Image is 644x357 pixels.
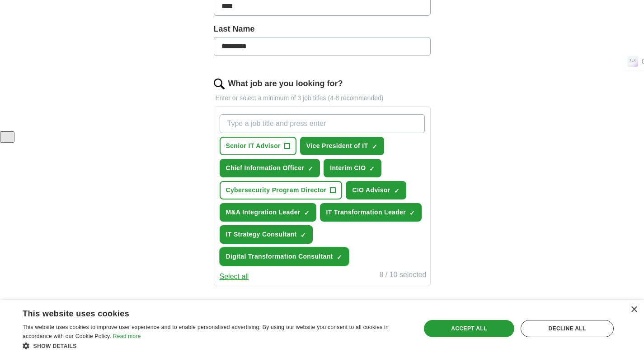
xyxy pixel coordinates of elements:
[352,185,390,195] span: CIO Advisor
[226,141,281,151] span: Senior IT Advisor
[394,187,400,195] span: ✓
[23,324,389,339] span: This website uses cookies to improve user experience and to enable personalised advertising. By u...
[308,165,313,172] span: ✓
[369,165,375,172] span: ✓
[300,137,384,155] button: Vice President of IT✓
[23,341,409,350] div: Show details
[226,163,305,173] span: Chief Information Officer
[226,208,301,217] span: M&A Integration Leader
[409,209,415,217] span: ✓
[220,181,343,199] button: Cybersecurity Program Director
[220,247,349,266] button: Digital Transformation Consultant✓
[226,185,327,195] span: Cybersecurity Program Director
[220,271,249,282] button: Select all
[320,203,422,222] button: IT Transformation Leader✓
[326,208,406,217] span: IT Transformation Leader
[424,320,514,337] div: Accept all
[630,306,637,313] div: Close
[521,320,614,337] div: Decline all
[226,230,297,239] span: IT Strategy Consultant
[226,252,333,261] span: Digital Transformation Consultant
[33,343,77,349] span: Show details
[337,254,342,261] span: ✓
[330,163,366,173] span: Interim CIO
[379,269,426,282] div: 8 / 10 selected
[324,159,381,177] button: Interim CIO✓
[220,225,313,244] button: IT Strategy Consultant✓
[220,137,296,155] button: Senior IT Advisor
[372,143,377,150] span: ✓
[301,232,306,239] span: ✓
[220,203,316,222] button: M&A Integration Leader✓
[113,333,141,339] a: Read more, opens a new window
[23,306,386,319] div: This website uses cookies
[220,159,320,177] button: Chief Information Officer✓
[304,209,310,217] span: ✓
[346,181,406,199] button: CIO Advisor✓
[306,141,368,151] span: Vice President of IT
